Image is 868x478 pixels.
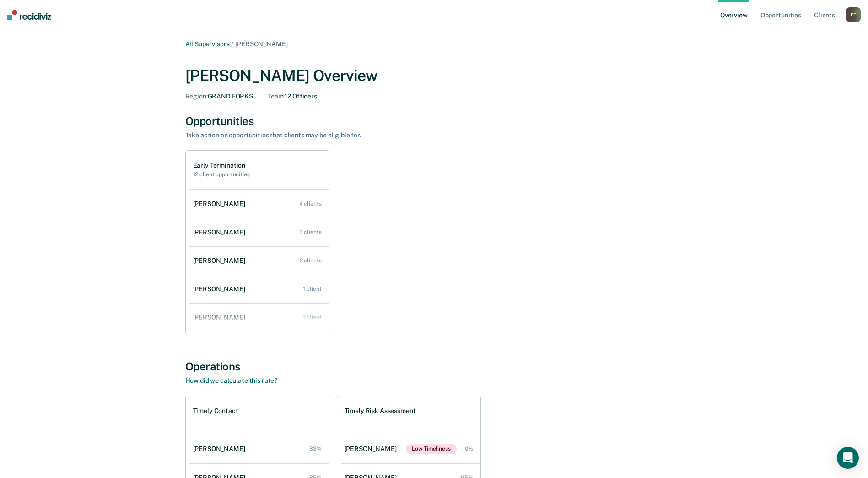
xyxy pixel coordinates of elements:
div: [PERSON_NAME] [193,200,249,208]
a: [PERSON_NAME] 83% [189,436,329,462]
span: Region : [185,92,208,100]
a: How did we calculate this rate? [185,377,278,384]
div: [PERSON_NAME] [193,257,249,265]
div: GRAND FORKS [185,92,253,100]
div: [PERSON_NAME] [345,445,400,453]
div: Open Intercom Messenger [837,447,859,469]
a: [PERSON_NAME] 1 client [189,276,329,302]
div: 12 Officers [268,92,317,100]
a: [PERSON_NAME] 3 clients [189,219,329,245]
a: All Supervisors [185,40,230,48]
img: Recidiviz [7,10,51,20]
div: 0% [465,445,473,452]
span: [PERSON_NAME] [235,40,287,48]
div: [PERSON_NAME] [193,314,249,321]
div: Take action on opportunities that clients may be eligible for. [185,131,506,139]
div: [PERSON_NAME] [193,445,249,453]
h1: Timely Risk Assessment [345,407,416,415]
div: 1 client [303,286,321,292]
h1: Early Termination [193,162,250,169]
a: [PERSON_NAME]Low Timeliness 0% [341,435,480,463]
a: [PERSON_NAME] 1 client [189,304,329,331]
div: 4 clients [299,201,322,207]
div: 83% [309,445,322,452]
div: Opportunities [185,114,683,128]
span: Team : [268,92,285,100]
h2: 12 client opportunities [193,171,250,178]
h1: Timely Contact [193,407,238,415]
div: [PERSON_NAME] [193,228,249,236]
div: [PERSON_NAME] [193,285,249,293]
div: 2 clients [300,257,322,264]
a: [PERSON_NAME] 4 clients [189,191,329,217]
div: [PERSON_NAME] Overview [185,66,683,85]
div: 1 client [303,314,321,320]
span: / [229,40,235,48]
div: E E [846,7,861,22]
span: Low Timeliness [406,444,456,454]
a: [PERSON_NAME] 2 clients [189,248,329,274]
div: 3 clients [299,229,322,235]
button: EE [846,7,861,22]
div: Operations [185,360,683,373]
